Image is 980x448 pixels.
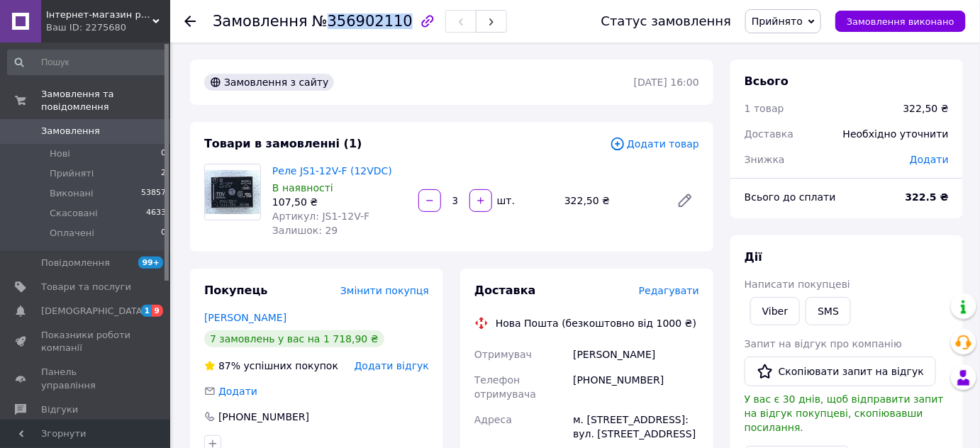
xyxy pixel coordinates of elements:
span: Знижка [745,154,785,165]
a: [PERSON_NAME] [204,312,286,323]
span: Артикул: JS1-12V-F [272,211,369,222]
span: Дії [745,250,762,264]
span: Написати покупцеві [745,279,850,290]
span: Доставка [474,284,536,297]
div: шт. [494,194,516,208]
span: Нові [50,147,70,160]
button: Скопіювати запит на відгук [745,357,936,386]
button: Замовлення виконано [835,11,966,32]
b: 322.5 ₴ [906,191,949,203]
span: Доставка [745,128,794,140]
span: Виконані [50,187,94,200]
span: Інтернет-магазин радиокомпонентов "СІРІУС" [46,9,152,21]
span: Замовлення виконано [847,16,954,27]
button: SMS [806,297,851,325]
span: 4633 [146,207,166,220]
a: Редагувати [671,186,699,215]
span: Отримувач [474,349,532,360]
span: №356902110 [312,13,413,30]
span: Панель управління [41,366,131,391]
span: Товари та послуги [41,281,131,293]
span: Прийняті [50,167,94,180]
span: Додати [218,386,257,397]
span: 1 [141,305,152,317]
span: 9 [152,305,163,317]
span: Оплачені [50,227,94,240]
div: [PHONE_NUMBER] [570,367,702,407]
span: В наявності [272,182,333,194]
div: Замовлення з сайту [204,74,334,91]
span: Товари в замовленні (1) [204,137,362,150]
div: Статус замовлення [601,14,732,28]
span: Замовлення [213,13,308,30]
input: Пошук [7,50,167,75]
span: Замовлення та повідомлення [41,88,170,113]
span: 99+ [138,257,163,269]
a: Реле JS1-12V-F (12VDC) [272,165,392,177]
span: 87% [218,360,240,371]
div: [PHONE_NUMBER] [217,410,311,424]
span: Всього до сплати [745,191,836,203]
span: 1 товар [745,103,784,114]
span: 53857 [141,187,166,200]
span: У вас є 30 днів, щоб відправити запит на відгук покупцеві, скопіювавши посилання. [745,393,944,433]
span: Телефон отримувача [474,374,536,400]
span: 0 [161,227,166,240]
div: 107,50 ₴ [272,195,407,209]
span: Показники роботи компанії [41,329,131,354]
span: Всього [745,74,789,88]
span: 2 [161,167,166,180]
span: Редагувати [639,285,699,296]
div: м. [STREET_ADDRESS]: вул. [STREET_ADDRESS] [570,407,702,447]
div: Нова Пошта (безкоштовно від 1000 ₴) [492,316,700,330]
div: Ваш ID: 2275680 [46,21,170,34]
span: Додати відгук [355,360,429,371]
span: Повідомлення [41,257,110,269]
span: Покупець [204,284,268,297]
div: 322,50 ₴ [903,101,949,116]
div: успішних покупок [204,359,338,373]
div: Повернутися назад [184,14,196,28]
a: Viber [750,297,800,325]
span: 0 [161,147,166,160]
span: Додати [910,154,949,165]
span: Залишок: 29 [272,225,338,236]
span: Замовлення [41,125,100,138]
div: 7 замовлень у вас на 1 718,90 ₴ [204,330,384,347]
span: Адреса [474,414,512,425]
div: [PERSON_NAME] [570,342,702,367]
div: Необхідно уточнити [835,118,957,150]
span: Скасовані [50,207,98,220]
img: Реле JS1-12V-F (12VDC) [205,170,260,213]
span: Змінити покупця [340,285,429,296]
span: [DEMOGRAPHIC_DATA] [41,305,146,318]
div: 322,50 ₴ [559,191,665,211]
span: Відгуки [41,403,78,416]
span: Прийнято [752,16,803,27]
time: [DATE] 16:00 [634,77,699,88]
span: Додати товар [610,136,699,152]
span: Запит на відгук про компанію [745,338,902,349]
